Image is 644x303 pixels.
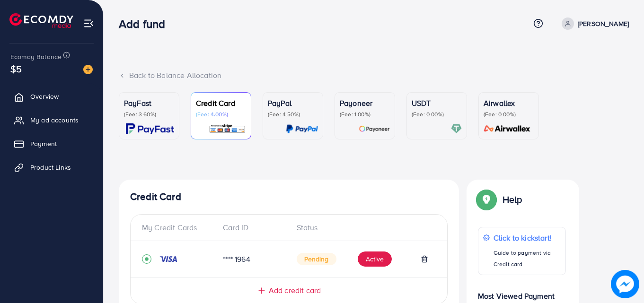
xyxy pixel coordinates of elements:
[209,123,246,134] img: card
[30,92,59,101] span: Overview
[611,270,639,298] img: image
[494,247,561,270] p: Guide to payment via Credit card
[340,97,390,109] p: Payoneer
[9,13,73,28] img: logo
[142,254,151,264] svg: record circle
[7,158,96,177] a: Product Links
[269,285,321,296] span: Add credit card
[10,52,62,61] span: Ecomdy Balance
[558,17,629,30] a: [PERSON_NAME]
[83,65,93,74] img: image
[358,251,392,267] button: Active
[30,163,71,172] span: Product Links
[578,18,629,29] p: [PERSON_NAME]
[286,123,318,134] img: card
[268,97,318,109] p: PayPal
[478,191,495,208] img: Popup guide
[142,222,215,233] div: My Credit Cards
[503,194,522,205] p: Help
[297,253,336,265] span: Pending
[7,134,96,153] a: Payment
[159,255,178,263] img: credit
[494,232,561,243] p: Click to kickstart!
[289,222,436,233] div: Status
[124,111,174,118] p: (Fee: 3.60%)
[484,97,534,109] p: Airwallex
[7,87,96,106] a: Overview
[340,111,390,118] p: (Fee: 1.00%)
[30,139,57,148] span: Payment
[119,70,629,81] div: Back to Balance Allocation
[124,97,174,109] p: PayFast
[119,17,173,31] h3: Add fund
[484,111,534,118] p: (Fee: 0.00%)
[196,97,246,109] p: Credit Card
[412,111,462,118] p: (Fee: 0.00%)
[126,123,174,134] img: card
[268,111,318,118] p: (Fee: 4.50%)
[215,222,289,233] div: Card ID
[7,111,96,130] a: My ad accounts
[412,97,462,109] p: USDT
[196,111,246,118] p: (Fee: 4.00%)
[481,123,534,134] img: card
[130,191,448,203] h4: Credit Card
[451,123,462,134] img: card
[10,62,22,76] span: $5
[359,123,390,134] img: card
[83,18,94,29] img: menu
[30,115,79,125] span: My ad accounts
